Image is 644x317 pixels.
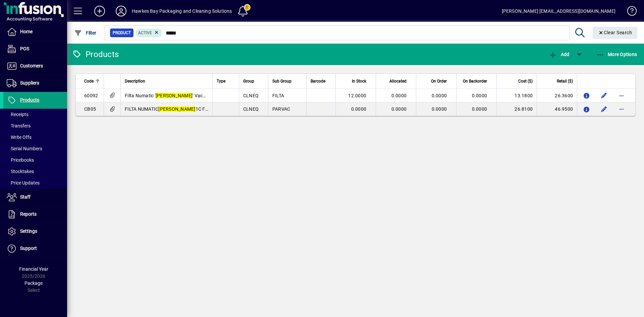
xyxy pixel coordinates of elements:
[243,77,264,85] div: Group
[420,77,453,85] div: On Order
[24,280,43,286] span: Package
[217,77,235,85] div: Type
[3,41,67,57] a: POS
[598,30,632,35] span: Clear Search
[125,77,145,85] span: Description
[113,30,131,36] span: Product
[496,102,537,116] td: 26.8100
[547,48,571,60] button: Add
[125,77,208,85] div: Description
[156,93,193,98] em: [PERSON_NAME]
[496,89,537,102] td: 13.1800
[89,5,110,17] button: Add
[461,77,493,85] div: On Backorder
[272,77,291,85] span: Sub Group
[3,154,67,166] a: Pricebooks
[3,75,67,92] a: Suppliers
[3,177,67,189] a: Price Updates
[431,77,447,85] span: On Order
[217,77,225,85] span: Type
[595,48,639,60] button: More Options
[158,106,195,112] em: [PERSON_NAME]
[272,106,290,112] span: PARVAC
[3,120,67,131] a: Transfers
[518,77,533,85] span: Cost ($)
[72,27,98,39] button: Filter
[3,206,67,223] a: Reports
[596,52,637,57] span: More Options
[125,93,255,98] span: Filta Numatic ' ' Vacuum Bags CO14 10pack
[125,106,217,112] span: FILTA NUMATIC 1C FILTER
[20,211,37,217] span: Reports
[138,31,152,35] span: Active
[3,131,67,143] a: Write Offs
[340,77,372,85] div: In Stock
[391,106,407,112] span: 0.0000
[3,240,67,257] a: Support
[3,58,67,74] a: Customers
[132,6,232,16] div: Hawkes Bay Packaging and Cleaning Solutions
[622,1,636,23] a: Knowledge Base
[616,90,627,101] button: More options
[7,123,31,128] span: Transfers
[20,46,29,51] span: POS
[136,29,162,37] mat-chip: Activation Status: Active
[311,77,325,85] span: Barcode
[599,104,609,114] button: Edit
[72,49,119,60] div: Products
[84,106,96,112] span: CB05
[74,30,97,36] span: Filter
[84,77,94,85] span: Code
[537,102,577,116] td: 46.9500
[351,106,367,112] span: 0.0000
[19,266,48,272] span: Financial Year
[20,97,39,103] span: Products
[549,52,569,57] span: Add
[20,194,31,200] span: Staff
[599,90,609,101] button: Edit
[463,77,487,85] span: On Backorder
[20,246,37,251] span: Support
[3,143,67,154] a: Serial Numbers
[432,106,447,112] span: 0.0000
[3,189,67,206] a: Staff
[537,89,577,102] td: 26.3600
[243,77,254,85] span: Group
[7,169,34,174] span: Stocktakes
[432,93,447,98] span: 0.0000
[472,106,487,112] span: 0.0000
[311,77,331,85] div: Barcode
[389,77,407,85] span: Allocated
[84,93,98,98] span: 60092
[84,77,100,85] div: Code
[3,23,67,40] a: Home
[616,104,627,114] button: More options
[272,77,302,85] div: Sub Group
[272,93,284,98] span: FILTA
[20,63,43,68] span: Customers
[7,157,34,163] span: Pricebooks
[352,77,366,85] span: In Stock
[20,228,37,234] span: Settings
[391,93,407,98] span: 0.0000
[7,135,32,140] span: Write Offs
[7,112,29,117] span: Receipts
[3,109,67,120] a: Receipts
[3,166,67,177] a: Stocktakes
[7,180,40,186] span: Price Updates
[20,80,39,86] span: Suppliers
[593,27,638,39] button: Clear
[3,223,67,240] a: Settings
[7,146,42,151] span: Serial Numbers
[472,93,487,98] span: 0.0000
[243,93,259,98] span: CLNEQ
[243,106,259,112] span: CLNEQ
[380,77,413,85] div: Allocated
[348,93,366,98] span: 12.0000
[110,5,132,17] button: Profile
[557,77,573,85] span: Retail ($)
[502,6,615,16] div: [PERSON_NAME] [EMAIL_ADDRESS][DOMAIN_NAME]
[20,29,33,34] span: Home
